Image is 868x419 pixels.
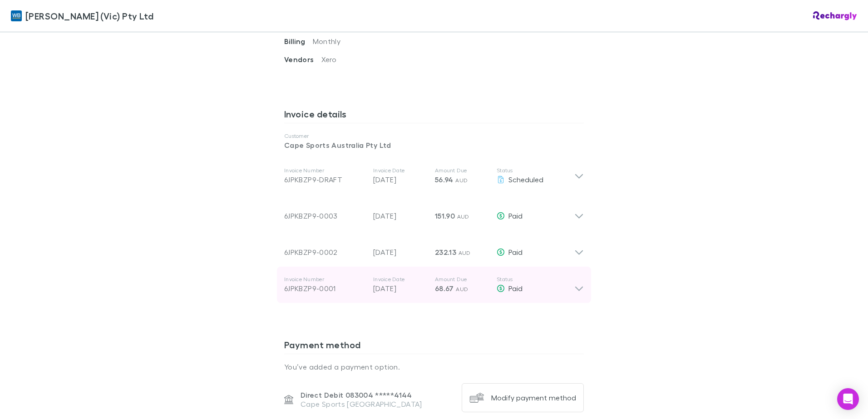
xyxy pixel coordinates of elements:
[284,37,313,46] span: Billing
[284,210,366,221] div: 6JPKBZP9-0003
[469,390,484,405] img: Modify payment method's Logo
[813,11,857,20] img: Rechargly Logo
[435,248,456,257] span: 232.13
[497,167,574,174] p: Status
[301,400,422,409] p: Cape Sports [GEOGRAPHIC_DATA]
[497,276,574,283] p: Status
[284,108,584,123] h3: Invoice details
[284,276,366,283] p: Invoice Number
[508,175,543,184] span: Scheduled
[435,211,455,220] span: 151.90
[435,175,454,184] span: 56.94
[284,55,321,64] span: Vendors
[456,286,468,292] span: AUD
[373,247,428,258] p: [DATE]
[284,339,584,354] h3: Payment method
[373,210,428,221] p: [DATE]
[435,284,454,293] span: 68.67
[455,177,468,184] span: AUD
[462,383,584,412] button: Modify payment method
[321,55,336,63] span: Xero
[373,167,428,174] p: Invoice Date
[837,388,859,410] div: Open Intercom Messenger
[25,9,153,23] span: [PERSON_NAME] (Vic) Pty Ltd
[457,213,469,220] span: AUD
[373,276,428,283] p: Invoice Date
[373,174,428,185] p: [DATE]
[277,230,591,267] div: 6JPKBZP9-0002[DATE]232.13 AUDPaid
[277,267,591,303] div: Invoice Number6JPKBZP9-0001Invoice Date[DATE]Amount Due68.67 AUDStatusPaid
[508,248,523,256] span: Paid
[435,276,489,283] p: Amount Due
[373,283,428,294] p: [DATE]
[284,283,366,294] div: 6JPKBZP9-0001
[277,194,591,230] div: 6JPKBZP9-0003[DATE]151.90 AUDPaid
[284,361,584,372] p: You’ve added a payment option.
[313,37,341,45] span: Monthly
[301,390,422,400] p: Direct Debit 083004 ***** 4144
[284,132,584,140] p: Customer
[508,284,523,292] span: Paid
[11,10,22,21] img: William Buck (Vic) Pty Ltd's Logo
[508,211,523,220] span: Paid
[277,158,591,194] div: Invoice Number6JPKBZP9-DRAFTInvoice Date[DATE]Amount Due56.94 AUDStatusScheduled
[435,167,489,174] p: Amount Due
[459,249,471,256] span: AUD
[284,167,366,174] p: Invoice Number
[491,393,576,402] div: Modify payment method
[284,247,366,258] div: 6JPKBZP9-0002
[284,140,584,151] p: Cape Sports Australia Pty Ltd
[284,174,366,185] div: 6JPKBZP9-DRAFT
